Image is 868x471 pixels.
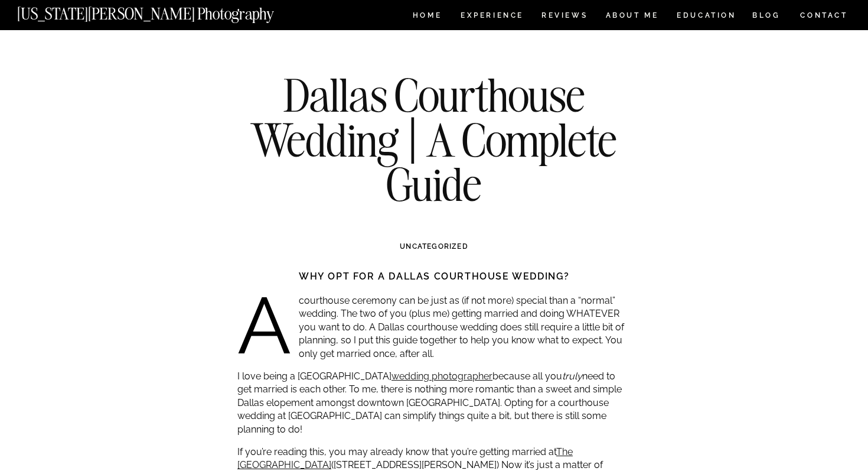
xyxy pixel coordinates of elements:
a: wedding photographer [391,371,492,382]
p: I love being a [GEOGRAPHIC_DATA] because all you need to get married is each other. To me, there ... [237,370,631,436]
em: truly [562,371,582,382]
a: EDUCATION [676,12,738,22]
a: BLOG [752,12,781,22]
a: Uncategorized [400,242,468,251]
h1: Dallas Courthouse Wedding | A Complete Guide [220,73,648,207]
a: REVIEWS [541,12,586,22]
a: ABOUT ME [605,12,659,22]
a: HOME [410,12,444,22]
strong: Why opt for a Dallas courthouse wedding? [299,271,570,282]
p: A courthouse ceremony can be just as (if not more) special than a “normal” wedding. The two of yo... [237,294,631,360]
a: CONTACT [800,9,849,22]
a: Experience [461,12,523,22]
a: [US_STATE][PERSON_NAME] Photography [17,6,314,16]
